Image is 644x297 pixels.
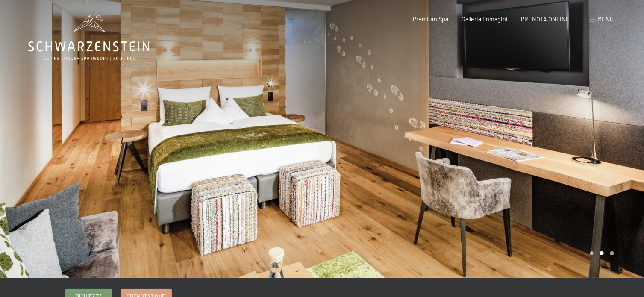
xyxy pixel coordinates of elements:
a: PRENOTA ONLINE [521,15,570,23]
span: Menu [598,15,614,23]
a: Premium Spa [413,15,448,23]
a: Galleria immagini [462,15,508,23]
